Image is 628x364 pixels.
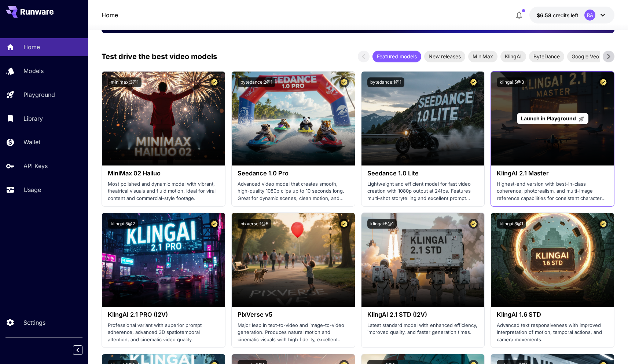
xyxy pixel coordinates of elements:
[102,11,118,19] a: Home
[521,115,576,121] span: Launch in Playground
[102,51,217,62] p: Test drive the best video models
[598,77,608,87] button: Certified Model – Vetted for best performance and includes a commercial license.
[372,51,421,62] div: Featured models
[108,181,219,202] p: Most polished and dynamic model with vibrant, theatrical visuals and fluid motion. Ideal for vira...
[238,170,349,177] h3: Seedance 1.0 Pro
[497,77,527,87] button: klingai:5@3
[23,43,40,51] p: Home
[367,322,479,336] p: Latest standard model with enhanced efficiency, improved quality, and faster generation times.
[468,51,497,62] div: MiniMax
[23,161,48,170] p: API Keys
[238,311,349,318] h3: PixVerse v5
[497,219,526,229] button: klingai:3@1
[497,181,608,202] p: Highest-end version with best-in-class coherence, photorealism, and multi-image reference capabil...
[584,10,595,21] div: RA
[232,213,355,307] img: alt
[102,72,225,165] img: alt
[517,113,588,124] a: Launch in Playground
[497,311,608,318] h3: KlingAI 1.6 STD
[339,77,349,87] button: Certified Model – Vetted for best performance and includes a commercial license.
[367,77,404,87] button: bytedance:1@1
[108,77,142,87] button: minimax:3@1
[537,12,553,18] span: $6.58
[339,219,349,229] button: Certified Model – Vetted for best performance and includes a commercial license.
[23,90,55,99] p: Playground
[529,7,614,23] button: $6.579RA
[108,322,219,343] p: Professional variant with superior prompt adherence, advanced 3D spatiotemporal attention, and ci...
[238,322,349,343] p: Major leap in text-to-video and image-to-video generation. Produces natural motion and cinematic ...
[497,170,608,177] h3: KlingAI 2.1 Master
[500,52,526,60] span: KlingAI
[491,213,614,307] img: alt
[529,51,564,62] div: ByteDance
[468,52,497,60] span: MiniMax
[361,72,485,165] img: alt
[367,170,479,177] h3: Seedance 1.0 Lite
[108,170,219,177] h3: MiniMax 02 Hailuo
[232,72,355,165] img: alt
[78,343,88,357] div: Collapse sidebar
[238,181,349,202] p: Advanced video model that creates smooth, high-quality 1080p clips up to 10 seconds long. Great f...
[500,51,526,62] div: KlingAI
[497,322,608,343] p: Advanced text responsiveness with improved interpretation of motion, temporal actions, and camera...
[73,345,82,355] button: Collapse sidebar
[598,219,608,229] button: Certified Model – Vetted for best performance and includes a commercial license.
[23,185,41,194] p: Usage
[209,219,219,229] button: Certified Model – Vetted for best performance and includes a commercial license.
[102,213,225,307] img: alt
[469,77,478,87] button: Certified Model – Vetted for best performance and includes a commercial license.
[424,52,465,60] span: New releases
[108,311,219,318] h3: KlingAI 2.1 PRO (I2V)
[424,51,465,62] div: New releases
[238,219,271,229] button: pixverse:1@5
[367,311,479,318] h3: KlingAI 2.1 STD (I2V)
[529,52,564,60] span: ByteDance
[102,11,118,19] nav: breadcrumb
[209,77,219,87] button: Certified Model – Vetted for best performance and includes a commercial license.
[567,52,603,60] span: Google Veo
[567,51,603,62] div: Google Veo
[553,12,579,18] span: credits left
[23,66,44,75] p: Models
[469,219,478,229] button: Certified Model – Vetted for best performance and includes a commercial license.
[367,219,397,229] button: klingai:5@1
[23,318,45,327] p: Settings
[367,181,479,202] p: Lightweight and efficient model for fast video creation with 1080p output at 24fps. Features mult...
[361,213,485,307] img: alt
[372,52,421,60] span: Featured models
[238,77,275,87] button: bytedance:2@1
[537,11,579,19] div: $6.579
[23,114,43,123] p: Library
[23,138,40,146] p: Wallet
[108,219,138,229] button: klingai:5@2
